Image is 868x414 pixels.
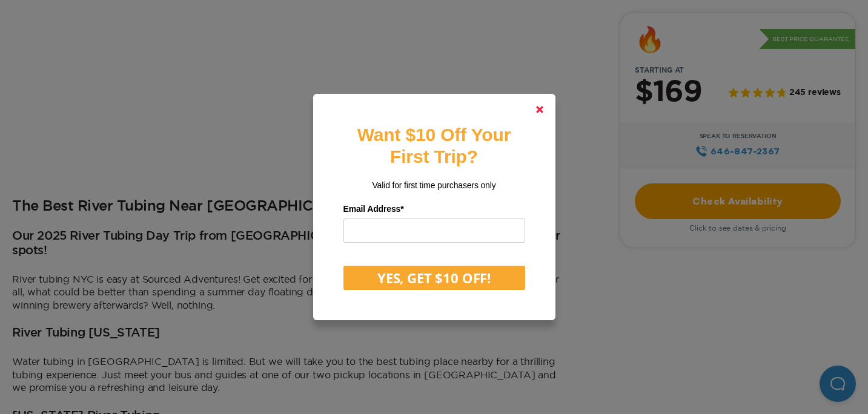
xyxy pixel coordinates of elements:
strong: Want $10 Off Your First Trip? [357,125,511,166]
button: YES, GET $10 OFF! [343,266,525,290]
label: Email Address [343,200,525,218]
span: Valid for first time purchasers only [372,180,495,190]
span: Required [400,204,403,214]
a: Close [525,95,554,124]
